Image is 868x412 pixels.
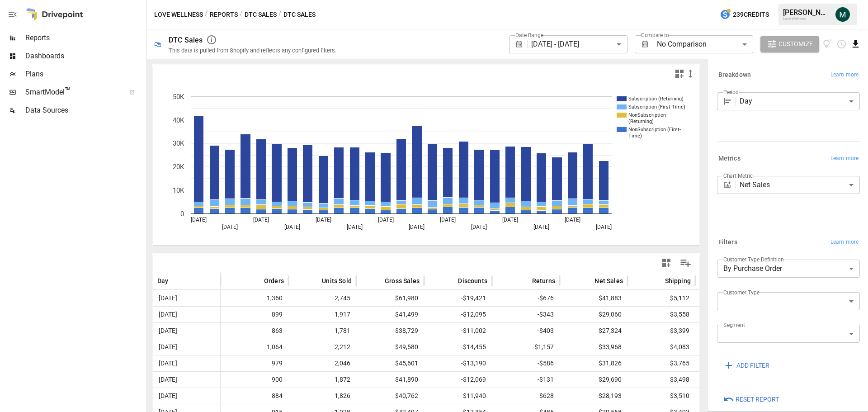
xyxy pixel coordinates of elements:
[628,112,666,118] text: NonSubscription
[458,276,487,285] span: Discounts
[835,7,850,22] div: Michael Cormack
[632,323,691,339] span: $3,399
[157,372,179,388] span: [DATE]
[293,323,352,339] span: 1,781
[632,339,691,355] span: $4,083
[581,275,594,287] button: Sort
[361,355,420,371] span: $45,601
[293,339,352,355] span: 2,212
[519,275,531,287] button: Sort
[564,388,623,404] span: $28,193
[429,323,487,339] span: -$11,002
[173,93,184,101] text: 50K
[429,355,487,371] span: -$13,190
[628,118,654,124] text: (Returning)
[250,275,263,287] button: Sort
[322,276,352,285] span: Units Sold
[515,31,543,39] label: Date Range
[293,355,352,371] span: 2,046
[153,83,693,246] svg: A chart.
[531,35,627,53] div: [DATE] - [DATE]
[154,9,203,20] button: Love Wellness
[245,9,277,20] button: DTC Sales
[429,339,487,355] span: -$14,455
[170,275,182,287] button: Sort
[632,355,691,371] span: $3,765
[25,87,119,98] span: SmartModel
[225,339,284,355] span: 1,064
[717,392,785,408] button: Reset Report
[740,92,860,110] div: Day
[836,39,847,49] button: Schedule report
[718,70,751,80] h6: Breakdown
[157,355,179,371] span: [DATE]
[723,256,784,263] label: Customer Type Definition
[225,307,284,322] span: 899
[284,224,300,230] text: [DATE]
[25,33,145,43] span: Reports
[564,355,623,371] span: $31,826
[173,139,184,147] text: 30K
[180,210,184,218] text: 0
[293,372,352,388] span: 1,872
[225,388,284,404] span: 884
[278,9,282,20] div: /
[564,307,623,322] span: $29,060
[740,176,860,194] div: Net Sales
[205,9,208,20] div: /
[225,372,284,388] span: 900
[347,224,363,230] text: [DATE]
[361,339,420,355] span: $49,580
[429,372,487,388] span: -$12,069
[240,9,243,20] div: /
[641,31,669,39] label: Compare to
[25,105,145,116] span: Data Sources
[532,276,555,285] span: Returns
[736,360,769,371] span: ADD FILTER
[675,253,696,273] button: Manage Columns
[361,323,420,339] span: $38,729
[225,290,284,306] span: 1,360
[173,163,184,171] text: 20K
[651,275,664,287] button: Sort
[293,388,352,404] span: 1,826
[157,388,179,404] span: [DATE]
[723,289,759,296] label: Customer Type
[378,217,394,223] text: [DATE]
[778,38,813,50] span: Customize
[632,307,691,322] span: $3,558
[316,217,331,223] text: [DATE]
[850,39,861,49] button: Download report
[25,51,145,62] span: Dashboards
[628,133,642,139] text: Time)
[628,104,685,110] text: Subscription (First-Time)
[496,339,555,355] span: -$1,157
[361,290,420,306] span: $61,980
[361,372,420,388] span: $41,890
[736,394,779,405] span: Reset Report
[496,372,555,388] span: -$131
[760,36,819,52] button: Customize
[471,224,487,230] text: [DATE]
[496,290,555,306] span: -$676
[718,237,737,247] h6: Filters
[65,85,71,97] span: ™
[830,71,859,80] span: Learn more
[25,69,145,80] span: Plans
[632,372,691,388] span: $3,498
[173,116,184,124] text: 40K
[783,8,830,17] div: [PERSON_NAME]
[628,96,684,102] text: Subscription (Returning)
[157,323,179,339] span: [DATE]
[371,275,384,287] button: Sort
[385,276,420,285] span: Gross Sales
[564,339,623,355] span: $33,968
[665,276,691,285] span: Shipping
[225,323,284,339] span: 863
[594,276,623,285] span: Net Sales
[429,388,487,404] span: -$11,940
[157,307,179,322] span: [DATE]
[783,17,830,21] div: Love Wellness
[496,323,555,339] span: -$403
